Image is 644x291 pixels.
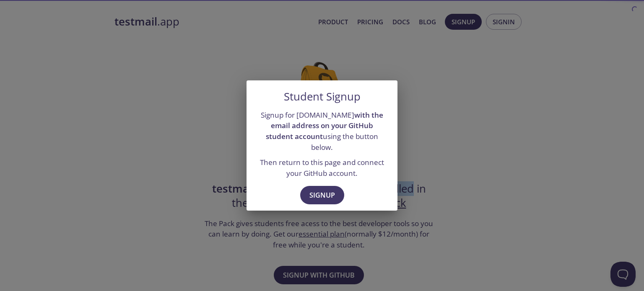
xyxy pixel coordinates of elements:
span: Signup [309,189,335,201]
strong: with the email address on your GitHub student account [266,110,383,141]
p: Signup for [DOMAIN_NAME] using the button below. [257,110,387,153]
button: Signup [300,186,344,204]
p: Then return to this page and connect your GitHub account. [257,157,387,178]
h5: Student Signup [284,90,361,103]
